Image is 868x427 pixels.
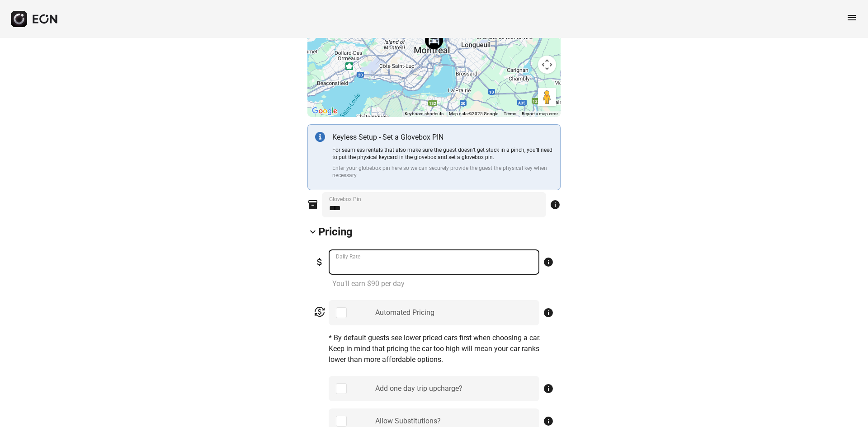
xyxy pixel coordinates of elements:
[336,253,360,260] label: Daily Rate
[332,278,554,289] p: You'll earn $90 per day
[314,257,325,267] span: attach_money
[375,416,441,427] div: Allow Substitutions?
[310,105,340,117] img: Google
[846,12,857,23] span: menu
[329,333,554,365] p: * By default guests see lower priced cars first when choosing a car. Keep in mind that pricing th...
[310,105,340,117] a: Open this area in Google Maps (opens a new window)
[504,111,516,116] a: Terms (opens in new tab)
[329,196,361,203] label: Glovebox Pin
[375,307,434,318] div: Automated Pricing
[332,146,553,161] p: For seamless rentals that also make sure the guest doesn’t get stuck in a pinch, you’ll need to p...
[405,111,443,117] button: Keyboard shortcuts
[449,111,498,116] span: Map data ©2025 Google
[538,88,556,106] button: Drag Pegman onto the map to open Street View
[543,383,554,394] span: info
[538,56,556,74] button: Map camera controls
[375,383,462,394] div: Add one day trip upcharge?
[543,416,554,427] span: info
[307,199,318,210] span: inventory_2
[332,132,553,143] p: Keyless Setup - Set a Glovebox PIN
[543,307,554,318] span: info
[318,225,353,239] h2: Pricing
[307,226,318,237] span: keyboard_arrow_down
[543,257,554,267] span: info
[332,164,553,179] p: Enter your globebox pin here so we can securely provide the guest the physical key when necessary.
[314,306,325,317] span: currency_exchange
[522,111,558,116] a: Report a map error
[550,199,561,210] span: info
[315,132,325,142] img: info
